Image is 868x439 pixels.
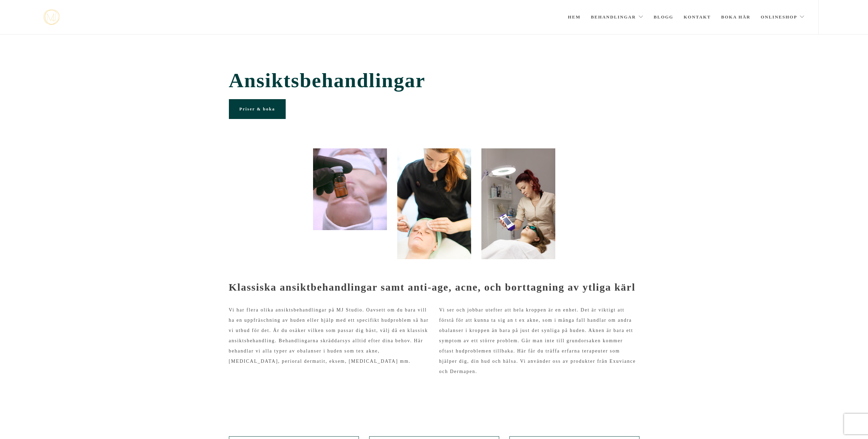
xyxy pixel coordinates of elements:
[43,10,60,25] img: mjstudio
[239,106,275,111] span: Priser & boka
[229,401,231,407] span: -
[229,281,636,293] strong: Klassiska ansiktbehandlingar samt anti-age, acne, och borttagning av ytliga kärl
[481,148,555,259] img: evh_NF_2018_90598 (1)
[229,99,286,119] a: Priser & boka
[439,307,636,374] span: Vi ser och jobbar utefter att hela kroppen är en enhet. Det är viktigt att förstå för att kunna t...
[229,307,429,364] span: Vi har flera olika ansiktsbehandlingar på MJ Studio. Oavsett om du bara vill ha en uppfräschning ...
[229,69,639,92] span: Ansiktsbehandlingar
[43,10,60,25] a: mjstudio mjstudio mjstudio
[313,148,387,230] img: 20200316_113429315_iOS
[397,148,471,259] img: Portömning Stockholm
